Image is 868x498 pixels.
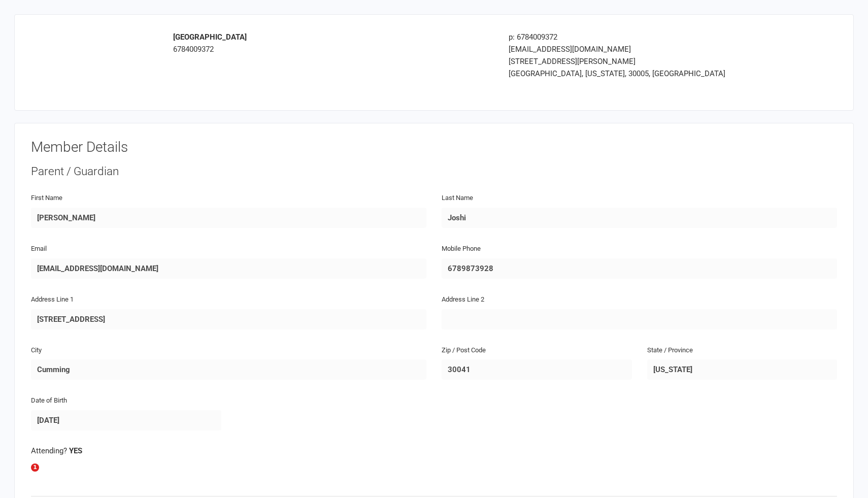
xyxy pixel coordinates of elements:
label: Email [31,244,47,254]
label: City [31,345,42,356]
label: State / Province [647,345,693,356]
label: Date of Birth [31,395,67,406]
label: Last Name [442,193,473,204]
div: p: 6784009372 [509,31,762,43]
span: 1 [31,463,39,472]
div: [EMAIL_ADDRESS][DOMAIN_NAME] [509,43,762,55]
span: Attending? [31,446,67,455]
strong: [GEOGRAPHIC_DATA] [173,32,247,42]
label: Zip / Post Code [442,345,486,356]
label: Address Line 2 [442,294,484,305]
h3: Member Details [31,140,837,155]
div: [STREET_ADDRESS][PERSON_NAME] [509,55,762,68]
iframe: Intercom live chat [10,463,35,488]
label: Mobile Phone [442,244,481,254]
div: 6784009372 [173,31,494,55]
strong: YES [69,446,82,455]
label: Address Line 1 [31,294,74,305]
div: [GEOGRAPHIC_DATA], [US_STATE], 30005, [GEOGRAPHIC_DATA] [509,68,762,80]
label: First Name [31,193,62,204]
div: Parent / Guardian [31,163,837,180]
